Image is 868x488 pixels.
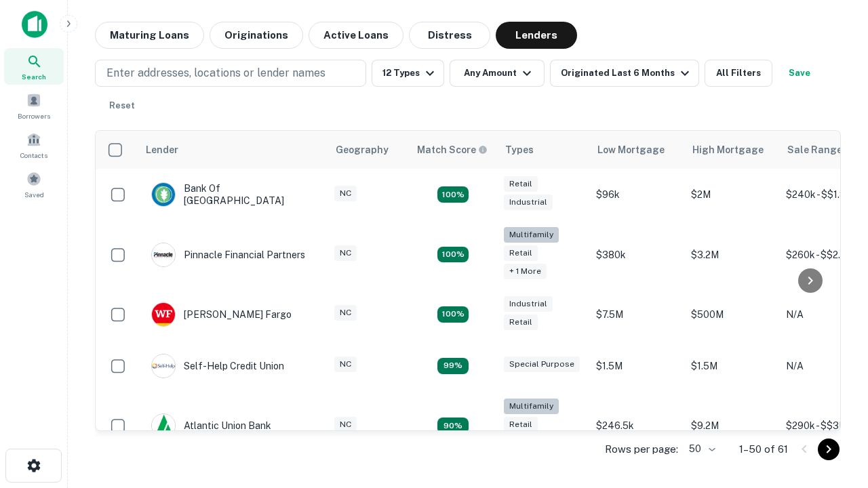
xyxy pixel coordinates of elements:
[409,131,497,169] th: Capitalize uses an advanced AI algorithm to match your search with the best lender. The match sco...
[95,22,204,49] button: Maturing Loans
[146,142,178,158] div: Lender
[334,417,357,432] div: NC
[152,354,175,378] img: picture
[437,306,469,323] div: Matching Properties: 14, hasApolloMatch: undefined
[504,314,538,330] div: Retail
[437,247,469,263] div: Matching Properties: 20, hasApolloMatch: undefined
[409,22,490,49] button: Distress
[504,399,559,414] div: Multifamily
[589,131,684,169] th: Low Mortgage
[4,166,64,203] a: Saved
[100,92,144,119] button: Reset
[692,142,764,158] div: High Mortgage
[309,22,403,49] button: Active Loans
[787,142,842,158] div: Sale Range
[684,220,779,289] td: $3.2M
[589,169,684,220] td: $96k
[684,131,779,169] th: High Mortgage
[24,189,44,200] span: Saved
[504,245,538,261] div: Retail
[589,340,684,392] td: $1.5M
[597,142,665,158] div: Low Mortgage
[684,289,779,340] td: $500M
[18,110,50,121] span: Borrowers
[550,60,699,87] button: Originated Last 6 Months
[496,22,577,49] button: Lenders
[152,303,175,326] img: picture
[497,131,589,169] th: Types
[739,441,788,457] p: 1–50 of 61
[778,60,821,87] button: Save your search to get updates of matches that match your search criteria.
[151,182,314,207] div: Bank Of [GEOGRAPHIC_DATA]
[152,414,175,437] img: picture
[437,358,469,374] div: Matching Properties: 11, hasApolloMatch: undefined
[684,392,779,460] td: $9.2M
[22,71,46,82] span: Search
[151,354,284,378] div: Self-help Credit Union
[417,142,488,157] div: Capitalize uses an advanced AI algorithm to match your search with the best lender. The match sco...
[684,169,779,220] td: $2M
[561,65,693,81] div: Originated Last 6 Months
[504,264,547,279] div: + 1 more
[504,176,538,192] div: Retail
[504,357,580,372] div: Special Purpose
[504,195,553,210] div: Industrial
[589,220,684,289] td: $380k
[334,305,357,321] div: NC
[22,11,47,38] img: capitalize-icon.png
[151,243,305,267] div: Pinnacle Financial Partners
[334,245,357,261] div: NC
[589,289,684,340] td: $7.5M
[328,131,409,169] th: Geography
[210,22,303,49] button: Originations
[504,227,559,243] div: Multifamily
[4,87,64,124] a: Borrowers
[334,186,357,201] div: NC
[95,60,366,87] button: Enter addresses, locations or lender names
[705,60,772,87] button: All Filters
[372,60,444,87] button: 12 Types
[336,142,389,158] div: Geography
[152,183,175,206] img: picture
[334,357,357,372] div: NC
[504,296,553,312] div: Industrial
[437,418,469,434] div: Matching Properties: 10, hasApolloMatch: undefined
[138,131,328,169] th: Lender
[684,340,779,392] td: $1.5M
[4,48,64,85] a: Search
[151,413,271,438] div: Atlantic Union Bank
[20,150,47,161] span: Contacts
[151,302,292,327] div: [PERSON_NAME] Fargo
[605,441,678,457] p: Rows per page:
[800,336,868,401] iframe: Chat Widget
[504,417,538,432] div: Retail
[589,392,684,460] td: $246.5k
[450,60,545,87] button: Any Amount
[505,142,534,158] div: Types
[684,439,717,459] div: 50
[437,186,469,203] div: Matching Properties: 15, hasApolloMatch: undefined
[106,65,325,81] p: Enter addresses, locations or lender names
[417,142,485,157] h6: Match Score
[818,439,840,460] button: Go to next page
[152,243,175,266] img: picture
[4,127,64,163] a: Contacts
